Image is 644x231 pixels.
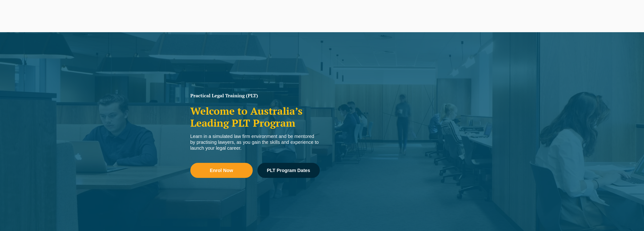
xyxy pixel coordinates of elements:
a: Enrol Now [190,163,253,178]
h1: Practical Legal Training (PLT) [190,93,320,98]
a: PLT Program Dates [257,163,320,178]
span: PLT Program Dates [267,168,310,173]
h2: Welcome to Australia’s Leading PLT Program [190,105,320,129]
div: Learn in a simulated law firm environment and be mentored by practising lawyers, as you gain the ... [190,133,320,151]
span: Enrol Now [210,168,233,173]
